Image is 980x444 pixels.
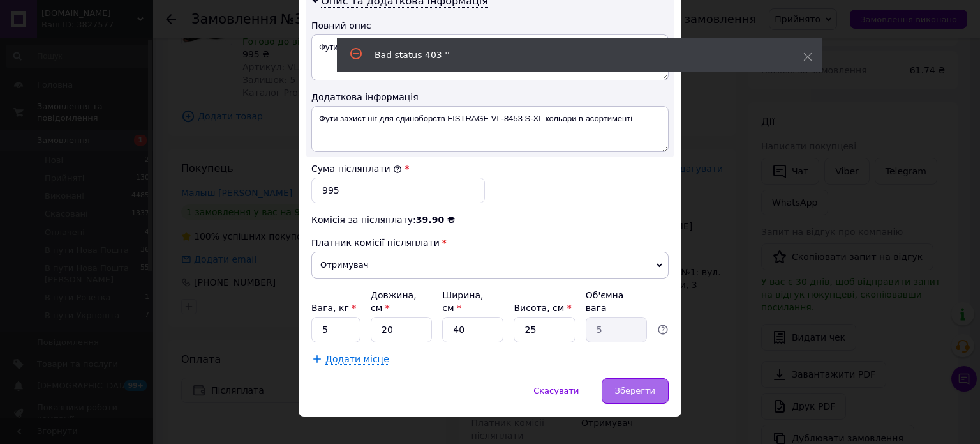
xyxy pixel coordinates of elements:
textarea: Фути захист ніг для єдиноборств FISTRAGE VL-8453 S-XL кольори в асортименті [311,106,669,152]
span: Платник комісії післяплати [311,238,440,248]
div: Повний опис [311,19,669,32]
span: 39.90 ₴ [416,215,455,225]
label: Висота, см [514,303,571,313]
label: Довжина, см [371,290,417,313]
label: Сума післяплати [311,164,402,174]
span: Додати місце [325,354,389,365]
span: Зберегти [615,386,655,395]
span: Скасувати [533,386,579,395]
div: Bad status 403 '' [375,49,771,61]
div: Об'ємна вага [586,289,647,314]
label: Вага, кг [311,303,356,313]
div: Комісія за післяплату: [311,213,669,226]
span: Отримувач [311,252,669,279]
label: Ширина, см [442,290,483,313]
div: Додаткова інформація [311,91,669,103]
textarea: Фути захист ніг для єдиноборств FISTRAGE VL-845... [311,34,669,80]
